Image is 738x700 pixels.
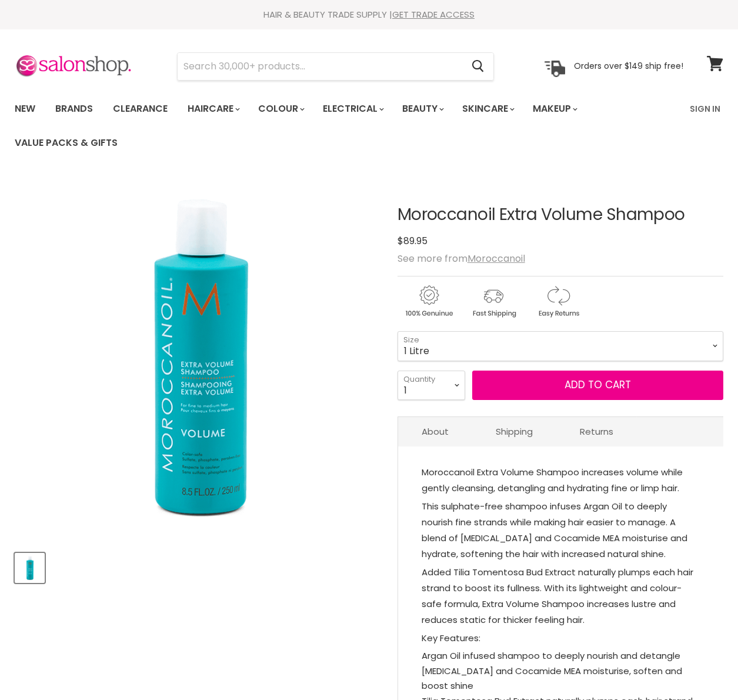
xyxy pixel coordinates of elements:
[472,371,723,400] button: Add to cart
[556,417,637,446] a: Returns
[462,284,525,319] img: shipping.gif
[46,96,102,121] a: Brands
[422,500,687,560] span: This sulphate-free shampoo infuses Argan Oil to deeply nourish fine strands while making hair eas...
[462,53,493,80] button: Search
[392,8,475,21] a: GET TRADE ACCESS
[683,96,727,121] a: Sign In
[565,378,631,392] span: Add to cart
[422,664,700,694] li: [MEDICAL_DATA] and Cocamide MEA moisturise, soften and boost shine
[422,566,693,626] span: Added Tilia Tomentosa Bud Extract naturally plumps each hair strand to boost its fullness. With i...
[6,92,683,160] ul: Main menu
[527,284,589,319] img: returns.gif
[453,96,522,121] a: Skincare
[398,206,723,224] h1: Moroccanoil Extra Volume Shampoo
[422,632,480,644] span: Key Features:
[398,371,465,400] select: Quantity
[398,252,525,265] span: See more from
[398,284,460,319] img: genuine.gif
[467,252,525,265] a: Moroccanoil
[15,176,380,542] div: Moroccanoil Extra Volume Shampoo image. Click or Scroll to Zoom.
[6,96,44,121] a: New
[6,131,126,155] a: Value Packs & Gifts
[422,648,700,664] li: Argan Oil infused shampoo to deeply nourish and detangle
[422,466,683,494] span: Moroccanoil Extra Volume Shampoo increases volume while gently cleansing, detangling and hydratin...
[15,553,45,583] button: Moroccanoil Extra Volume Shampoo
[177,52,494,81] form: Product
[472,417,556,446] a: Shipping
[178,53,462,80] input: Search
[15,176,380,542] img: Moroccanoil Extra Volume Shampoo
[398,234,428,248] span: $89.95
[524,96,585,121] a: Makeup
[393,96,451,121] a: Beauty
[179,96,247,121] a: Haircare
[249,96,312,121] a: Colour
[574,61,683,71] p: Orders over $149 ship free!
[16,554,44,582] img: Moroccanoil Extra Volume Shampoo
[13,549,382,583] div: Product thumbnails
[398,417,472,446] a: About
[104,96,176,121] a: Clearance
[314,96,391,121] a: Electrical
